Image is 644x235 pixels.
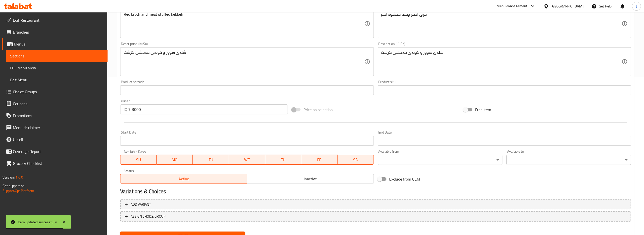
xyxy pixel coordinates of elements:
[10,77,104,83] span: Edit Menu
[2,26,108,38] a: Branches
[120,174,247,184] button: Active
[340,156,372,163] span: SA
[131,213,165,220] span: ASSIGN CHOICE GROUP
[10,53,104,59] span: Sections
[13,125,104,131] span: Menu disclaimer
[2,14,108,26] a: Edit Restaurant
[6,50,108,62] a: Sections
[14,41,104,47] span: Menus
[2,134,108,145] a: Upsell
[2,38,108,50] a: Menus
[249,175,372,183] span: Inactive
[122,156,155,163] span: SU
[120,211,631,222] button: ASSIGN CHOICE GROUP
[157,155,193,165] button: MO
[13,148,104,154] span: Coverage Report
[124,106,130,112] p: IQD
[636,3,637,9] span: J
[15,174,23,181] span: 1.0.0
[2,110,108,122] a: Promotions
[506,155,631,165] div: ​
[381,50,622,74] textarea: شلەی سوور و کوبەی مەحشی گۆشت
[13,160,104,166] span: Grocery Checklist
[389,176,420,182] span: Exclude from GEM
[303,156,336,163] span: FR
[2,183,25,189] span: Get support on:
[131,201,151,208] span: Add variant
[2,145,108,157] a: Coverage Report
[231,156,263,163] span: WE
[2,157,108,169] a: Grocery Checklist
[10,65,104,71] span: Full Menu View
[120,85,374,95] input: Please enter product barcode
[13,137,104,142] span: Upsell
[18,219,57,225] div: Item updated successfully
[13,29,104,35] span: Branches
[247,174,374,184] button: Inactive
[122,175,245,183] span: Active
[229,155,265,165] button: WE
[303,107,333,113] span: Price on selection
[13,89,104,95] span: Choice Groups
[265,155,302,165] button: TH
[551,3,584,9] div: [GEOGRAPHIC_DATA]
[6,62,108,74] a: Full Menu View
[193,155,229,165] button: TU
[381,12,622,36] textarea: مرق احمر وكبه محشوه لحم
[2,98,108,110] a: Coupons
[13,101,104,107] span: Coupons
[195,156,227,163] span: TU
[124,50,364,74] textarea: شلەی سوور و کوبەی مەحشی گۆشت
[2,188,34,194] a: Support.OpsPlatform
[497,3,528,9] div: Menu-management
[378,85,631,95] input: Please enter product sku
[301,155,338,165] button: FR
[13,113,104,119] span: Promotions
[338,155,374,165] button: SA
[120,199,631,210] button: Add variant
[378,155,502,165] div: ​
[120,188,631,195] h2: Variations & Choices
[159,156,191,163] span: MO
[132,104,288,114] input: Please enter price
[6,74,108,86] a: Edit Menu
[120,155,157,165] button: SU
[2,122,108,134] a: Menu disclaimer
[2,174,15,181] span: Version:
[2,86,108,98] a: Choice Groups
[124,12,364,36] textarea: Red broth and meat stuffed kebbeh
[475,107,491,113] span: Free item
[267,156,300,163] span: TH
[13,17,104,23] span: Edit Restaurant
